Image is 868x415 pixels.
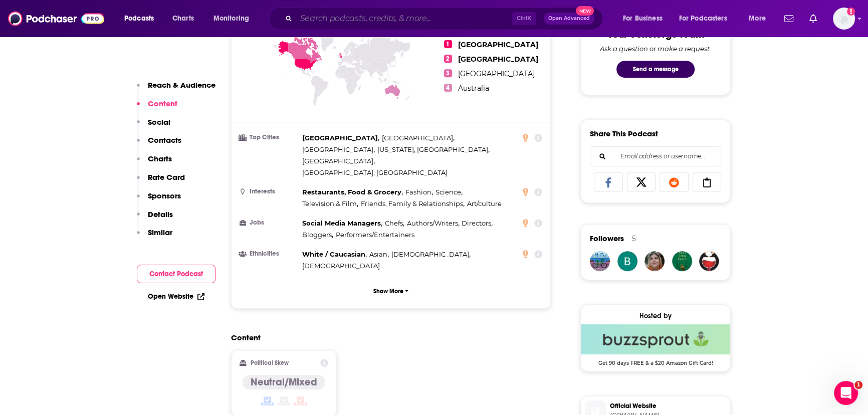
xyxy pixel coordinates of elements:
span: Performers/Entertainers [336,231,414,239]
span: Australia [458,84,489,93]
span: Directors [462,219,491,227]
button: open menu [206,11,262,27]
span: New [576,6,594,16]
img: Podchaser - Follow, Share and Rate Podcasts [8,9,104,28]
span: [GEOGRAPHIC_DATA] [458,69,535,78]
button: Content [137,99,177,117]
span: Television & Film [302,199,357,207]
span: White / Caucasian [302,250,365,258]
a: Show notifications dropdown [805,10,821,27]
span: 1 [854,381,862,389]
span: , [436,186,463,198]
a: carltonjohnson060 [699,251,719,271]
span: , [302,229,333,241]
h2: Content [231,333,543,342]
span: [GEOGRAPHIC_DATA] [458,55,538,64]
div: Search followers [590,146,721,166]
span: [GEOGRAPHIC_DATA], [GEOGRAPHIC_DATA] [302,168,448,176]
span: 2 [444,55,452,63]
span: Social Media Managers [302,219,381,227]
span: , [302,249,367,260]
span: [US_STATE], [GEOGRAPHIC_DATA] [377,145,488,153]
h2: Political Skew [251,359,289,366]
p: Rate Card [148,172,185,182]
p: Show More [373,288,403,295]
p: Reach & Audience [148,80,215,90]
button: Sponsors [137,191,181,210]
span: , [302,198,358,210]
span: Charts [172,12,194,26]
p: Similar [148,228,172,237]
h3: Jobs [240,220,298,226]
span: More [749,12,766,26]
img: Buzzsprout Deal: Get 90 days FREE & a $20 Amazon Gift Card! [581,324,730,354]
a: Share on X/Twitter [627,172,656,191]
button: Contacts [137,135,181,154]
h3: Interests [240,188,298,195]
span: Asian [369,250,387,258]
span: 3 [444,69,452,77]
a: Charts [166,11,200,27]
h4: Neutral/Mixed [251,376,317,388]
div: Ask a question or make a request. [600,45,711,53]
div: 5 [632,234,636,243]
button: open menu [673,11,742,27]
p: Details [148,210,173,219]
span: , [361,198,465,210]
span: , [302,132,379,144]
button: Send a message [616,61,695,78]
button: Rate Card [137,172,185,191]
span: 4 [444,84,452,92]
span: [GEOGRAPHIC_DATA] [302,145,373,153]
span: , [391,249,471,260]
button: Charts [137,154,172,172]
input: Email address or username... [598,147,713,166]
span: For Podcasters [679,12,727,26]
p: Sponsors [148,191,181,200]
span: Science [436,188,461,196]
span: Restaurants, Food & Grocery [302,188,401,196]
a: Copy Link [693,172,722,191]
button: Contact Podcast [137,265,215,283]
span: [GEOGRAPHIC_DATA] [302,157,373,165]
span: , [302,155,375,167]
iframe: Intercom live chat [834,381,858,405]
img: User Profile [833,8,855,30]
span: [GEOGRAPHIC_DATA] [302,134,378,142]
span: Ctrl K [512,12,536,25]
span: 1 [444,40,452,48]
button: Open AdvancedNew [544,13,594,25]
span: Logged in as gabrielle.gantz [833,8,855,30]
span: , [405,186,433,198]
span: Art/culture [467,199,502,207]
span: , [462,218,493,229]
img: MChaese [672,251,692,271]
span: Podcasts [124,12,154,26]
span: [DEMOGRAPHIC_DATA] [302,262,380,270]
div: Hosted by [581,312,730,320]
p: Contacts [148,135,181,145]
img: megabethey [617,251,637,271]
span: Chefs [385,219,403,227]
p: Charts [148,154,172,163]
span: Followers [590,234,624,243]
span: , [407,218,460,229]
span: [GEOGRAPHIC_DATA] [458,40,538,49]
a: Show notifications dropdown [780,10,797,27]
span: Get 90 days FREE & a $20 Amazon Gift Card! [581,354,730,366]
span: Official Website [610,401,726,410]
button: Details [137,210,173,228]
button: open menu [742,11,778,27]
span: Open Advanced [548,16,590,21]
h3: Ethnicities [240,251,298,257]
button: Social [137,117,170,136]
button: Reach & Audience [137,80,215,99]
span: Friends, Family & Relationships [361,199,463,207]
span: Authors/Writers [407,219,458,227]
div: Search podcasts, credits, & more... [278,7,612,30]
button: open menu [117,11,167,27]
svg: Add a profile image [847,8,855,16]
a: Share on Reddit [660,172,689,191]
